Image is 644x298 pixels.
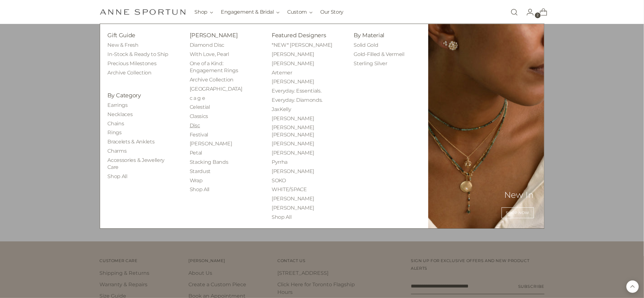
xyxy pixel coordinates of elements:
[508,6,521,18] a: Open search modal
[221,5,280,19] button: Engagement & Bridal
[195,5,214,19] button: Shop
[287,5,313,19] button: Custom
[627,281,639,293] button: Back to top
[100,9,186,15] a: Anne Sportun Fine Jewellery
[535,12,541,18] span: 2
[521,6,534,18] a: Go to the account page
[535,6,547,18] a: Open cart modal
[320,5,343,19] a: Our Story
